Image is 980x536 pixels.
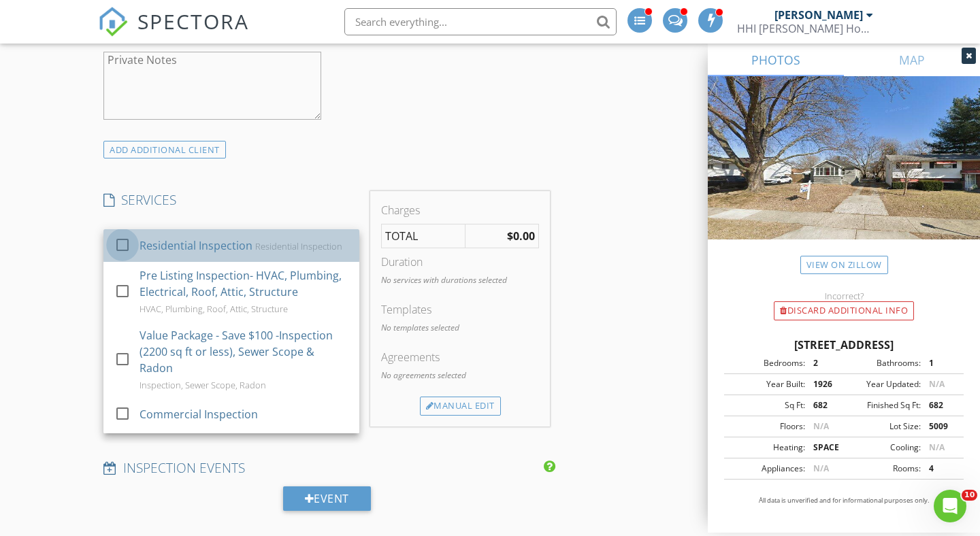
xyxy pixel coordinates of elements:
[103,191,359,209] h4: SERVICES
[805,378,844,390] div: 1926
[420,397,501,416] div: Manual Edit
[929,378,945,390] span: N/A
[140,380,266,390] div: Inspection, Sewer Scope, Radon
[98,18,249,47] a: SPECTORA
[737,22,873,35] div: HHI Hodge Home Inspections
[708,44,844,76] a: PHOTOS
[774,8,863,22] div: [PERSON_NAME]
[844,420,921,433] div: Lot Size:
[805,357,844,369] div: 2
[921,463,960,475] div: 4
[137,7,249,35] span: SPECTORA
[844,44,980,76] a: MAP
[921,357,960,369] div: 1
[381,254,539,270] div: Duration
[934,490,966,522] iframe: Intercom live chat
[381,202,539,218] div: Charges
[140,267,348,300] div: Pre Listing Inspection- HVAC, Plumbing, Electrical, Roof, Attic, Structure
[140,237,252,254] div: Residential Inspection
[728,378,805,390] div: Year Built:
[844,357,921,369] div: Bathrooms:
[728,441,805,454] div: Heating:
[962,490,977,501] span: 10
[921,399,960,412] div: 682
[724,337,964,353] div: [STREET_ADDRESS]
[103,459,550,477] h4: INSPECTION EVENTS
[728,420,805,433] div: Floors:
[382,224,465,248] td: TOTAL
[381,322,539,334] p: No templates selected
[140,303,288,314] div: HVAC, Plumbing, Roof, Attic, Structure
[813,420,829,432] span: N/A
[728,399,805,412] div: Sq Ft:
[140,406,258,422] div: Commercial Inspection
[844,441,921,454] div: Cooling:
[844,378,921,390] div: Year Updated:
[728,463,805,475] div: Appliances:
[140,327,348,376] div: Value Package - Save $100 -Inspection (2200 sq ft or less), Sewer Scope & Radon
[344,8,617,35] input: Search everything...
[805,399,844,412] div: 682
[805,441,844,454] div: SPACE
[813,463,829,474] span: N/A
[844,463,921,475] div: Rooms:
[98,7,128,37] img: The Best Home Inspection Software - Spectora
[103,141,226,159] div: ADD ADDITIONAL client
[381,301,539,318] div: Templates
[800,256,888,274] a: View on Zillow
[921,420,960,433] div: 5009
[708,76,980,272] img: streetview
[381,349,539,365] div: Agreements
[381,274,539,286] p: No services with durations selected
[774,301,914,320] div: Discard Additional info
[708,290,980,301] div: Incorrect?
[381,369,539,382] p: No agreements selected
[724,496,964,505] p: All data is unverified and for informational purposes only.
[507,229,535,244] strong: $0.00
[844,399,921,412] div: Finished Sq Ft:
[283,486,371,511] div: Event
[929,441,945,453] span: N/A
[255,241,342,252] div: Residential Inspection
[728,357,805,369] div: Bedrooms:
